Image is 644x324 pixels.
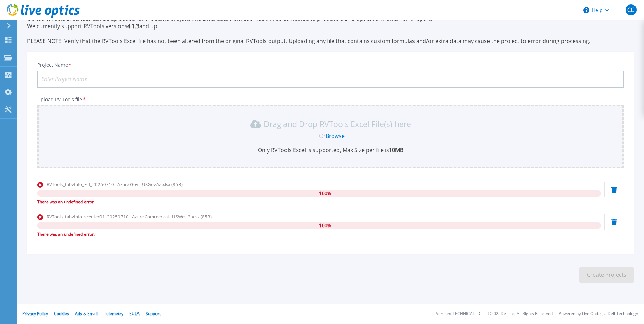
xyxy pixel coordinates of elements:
[436,312,482,316] li: Version: [TECHNICAL_ID]
[41,146,620,154] p: Only RVTools Excel is supported, Max Size per file is
[27,15,634,45] p: Up to 5 RVTools Excel files can be uploaded for the same project. The Excel data from each file w...
[319,132,326,140] span: Or
[326,132,345,140] a: Browse
[37,231,601,238] div: There was an undefined error.
[146,311,161,317] a: Support
[47,214,212,220] span: RVTools_tabvInfo_vcenter01_20250710 - Azure Commerical - USWest3.xlsx (85B)
[627,7,634,13] span: CC
[37,71,624,88] input: Enter Project Name
[47,181,183,187] span: RVTools_tabvInfo_FTI_20250710 - Azure Gov - USGovAZ.xlsx (85B)
[319,190,331,197] span: 100 %
[54,311,69,317] a: Cookies
[488,312,553,316] li: © 2025 Dell Inc. All Rights Reserved
[104,311,123,317] a: Telemetry
[389,146,403,154] b: 10MB
[559,312,638,316] li: Powered by Live Optics, a Dell Technology
[37,62,72,67] label: Project Name
[264,121,411,127] p: Drag and Drop RVTools Excel File(s) here
[37,97,624,102] p: Upload RV Tools file
[319,222,331,229] span: 100 %
[37,199,601,205] div: There was an undefined error.
[129,311,140,317] a: EULA
[127,22,139,30] strong: 4.1.3
[75,311,98,317] a: Ads & Email
[22,311,48,317] a: Privacy Policy
[41,119,620,154] div: Drag and Drop RVTools Excel File(s) here OrBrowseOnly RVTools Excel is supported, Max Size per fi...
[579,267,634,283] button: Create Projects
